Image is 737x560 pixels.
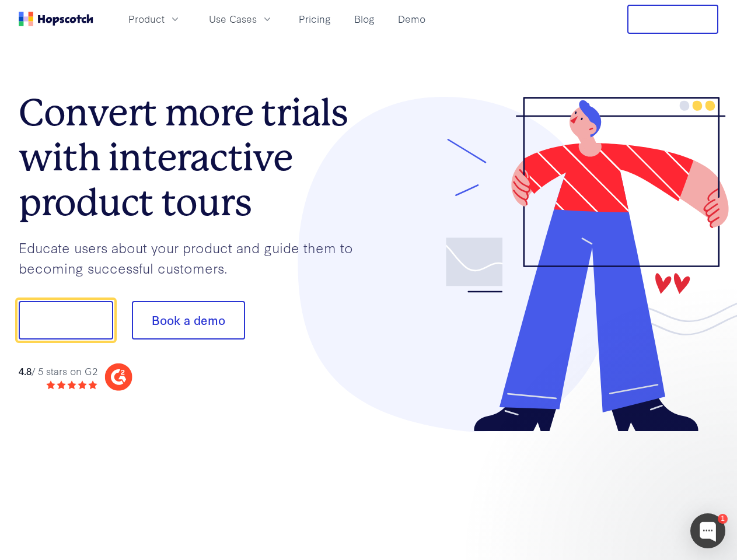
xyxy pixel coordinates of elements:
p: Educate users about your product and guide them to becoming successful customers. [19,237,369,278]
a: Pricing [294,9,336,29]
a: Home [19,12,93,26]
a: Demo [393,9,430,29]
span: Product [128,12,165,26]
span: Use Cases [209,12,257,26]
a: Blog [350,9,379,29]
button: Use Cases [202,9,280,29]
button: Show me! [19,301,113,339]
button: Free Trial [627,5,718,34]
div: 1 [718,514,728,524]
button: Book a demo [132,301,245,339]
strong: 4.8 [19,364,32,377]
h1: Convert more trials with interactive product tours [19,90,369,225]
button: Product [121,9,188,29]
div: / 5 stars on G2 [19,364,97,379]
